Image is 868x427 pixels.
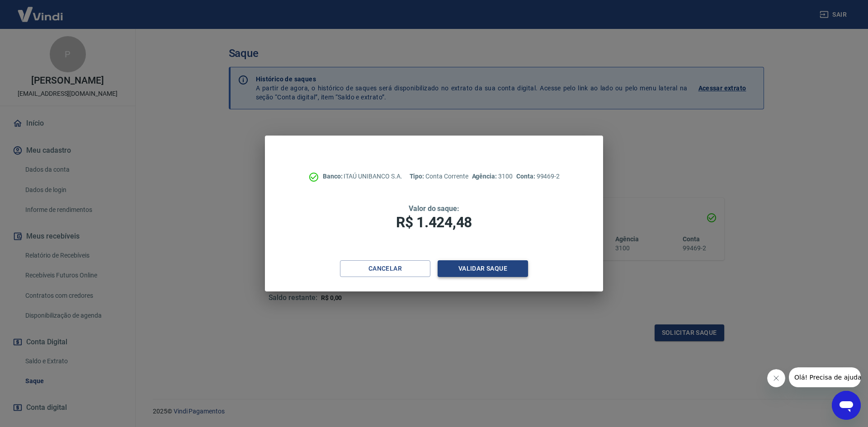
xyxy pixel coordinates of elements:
[767,369,785,387] iframe: Fechar mensagem
[410,172,468,181] p: Conta Corrente
[789,367,861,387] iframe: Mensagem da empresa
[472,172,513,181] p: 3100
[323,172,402,181] p: ITAÚ UNIBANCO S.A.
[832,391,861,420] iframe: Botão para abrir a janela de mensagens
[323,173,344,180] span: Banco:
[396,214,472,231] span: R$ 1.424,48
[409,204,459,213] span: Valor do saque:
[410,173,426,180] span: Tipo:
[516,173,537,180] span: Conta:
[340,260,430,277] button: Cancelar
[516,172,560,181] p: 99469-2
[5,6,76,14] span: Olá! Precisa de ajuda?
[438,260,528,277] button: Validar saque
[472,173,499,180] span: Agência:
